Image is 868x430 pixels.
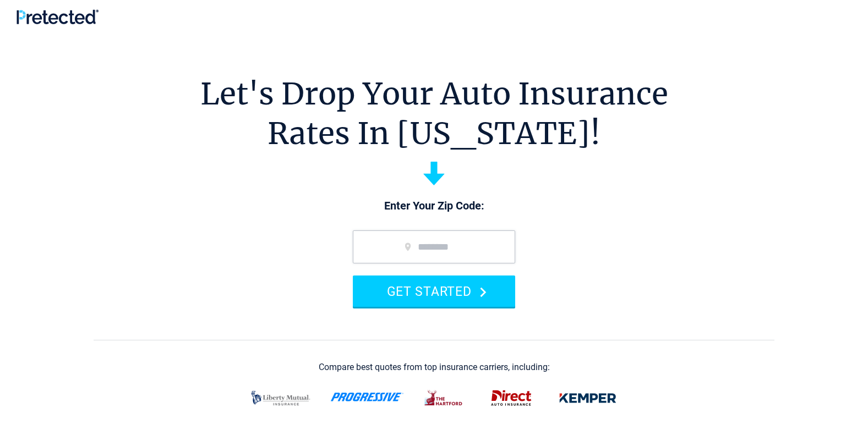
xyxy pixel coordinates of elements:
[484,384,538,412] img: direct
[200,74,668,153] h1: Let's Drop Your Auto Insurance Rates In [US_STATE]!
[244,384,317,412] img: liberty
[319,362,550,372] div: Compare best quotes from top insurance carriers, including:
[353,275,515,307] button: GET STARTED
[330,393,404,401] img: progressive
[552,384,624,412] img: kemper
[342,199,526,214] p: Enter Your Zip Code:
[17,9,99,24] img: Pretected Logo
[353,230,515,263] input: zip code
[417,384,471,412] img: thehartford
